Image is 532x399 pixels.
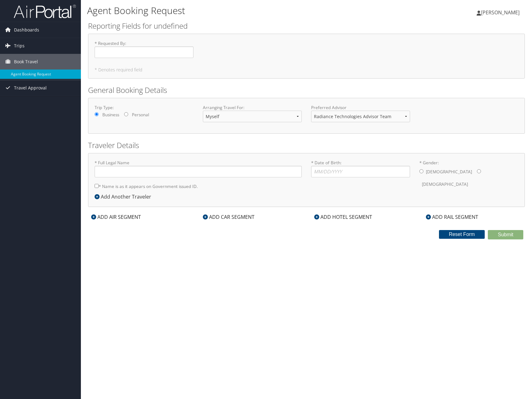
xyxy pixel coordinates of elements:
label: Business [102,112,119,118]
span: Travel Approval [14,80,47,96]
label: [DEMOGRAPHIC_DATA] [426,166,472,178]
label: Trip Type: [95,104,194,111]
label: * Gender: [419,160,518,190]
label: * Date of Birth: [311,160,410,177]
h1: Agent Booking Request [87,4,380,17]
button: Reset Form [439,230,485,239]
h2: Traveler Details [88,140,525,151]
label: Arranging Travel For: [203,104,302,111]
input: * Name is as it appears on Government issued ID. [95,184,99,188]
img: airportal-logo.png [14,4,76,19]
label: [DEMOGRAPHIC_DATA] [422,178,468,190]
span: Book Travel [14,54,38,70]
label: * Requested By : [95,40,194,58]
label: * Full Legal Name [95,160,302,177]
span: Trips [14,38,25,54]
input: * Gender:[DEMOGRAPHIC_DATA][DEMOGRAPHIC_DATA] [419,169,423,173]
input: * Requested By: [95,46,194,58]
div: ADD RAIL SEGMENT [423,213,481,221]
input: * Date of Birth: [311,166,410,177]
h5: * Denotes required field [95,68,518,72]
span: [PERSON_NAME] [481,9,520,16]
h2: General Booking Details [88,85,525,95]
div: ADD HOTEL SEGMENT [311,213,375,221]
div: ADD AIR SEGMENT [88,213,144,221]
input: * Gender:[DEMOGRAPHIC_DATA][DEMOGRAPHIC_DATA] [477,169,481,173]
label: Personal [132,112,149,118]
input: * Full Legal Name [95,166,302,177]
label: * Name is as it appears on Government issued ID. [95,180,198,192]
label: Preferred Advisor [311,104,410,111]
div: ADD CAR SEGMENT [200,213,258,221]
span: Dashboards [14,22,39,38]
div: Add Another Traveler [95,193,154,200]
h2: Reporting Fields for undefined [88,21,525,31]
button: Submit [488,230,523,239]
a: [PERSON_NAME] [477,3,526,22]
